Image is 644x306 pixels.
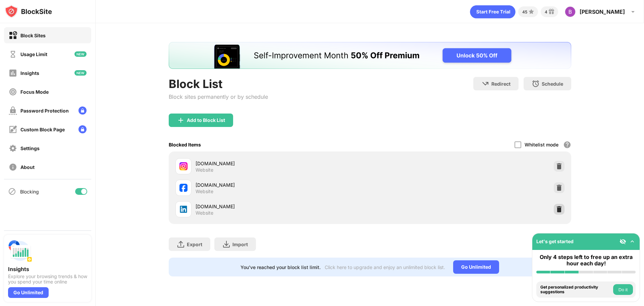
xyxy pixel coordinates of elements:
div: Whitelist mode [525,142,558,147]
img: favicons [179,205,187,213]
div: 45 [522,9,527,14]
iframe: Banner [169,42,571,69]
img: reward-small.svg [547,8,555,16]
div: Block List [169,77,268,91]
div: Only 4 steps left to free up an extra hour each day! [536,254,636,267]
div: Export [187,242,202,247]
div: About [20,164,35,170]
div: You’ve reached your block list limit. [240,264,321,270]
img: eye-not-visible.svg [620,238,626,245]
img: lock-menu.svg [78,106,87,115]
div: Click here to upgrade and enjoy an unlimited block list. [325,264,445,270]
img: insights-off.svg [9,69,17,77]
img: blocking-icon.svg [8,187,16,195]
img: points-small.svg [527,8,535,16]
div: Insights [20,70,39,76]
div: [DOMAIN_NAME] [196,181,370,188]
div: Go Unlimited [453,260,499,274]
img: settings-off.svg [9,144,17,152]
div: [PERSON_NAME] [580,8,625,15]
img: about-off.svg [9,163,17,171]
div: Schedule [542,81,563,87]
div: Website [196,167,213,173]
div: animation [470,5,516,18]
div: Custom Block Page [20,127,65,132]
div: Add to Block List [187,118,225,123]
div: 4 [545,9,547,14]
div: Import [232,242,248,247]
div: Usage Limit [20,51,47,57]
div: Block Sites [20,33,46,38]
img: ACg8ocJ3yzi7upG1hWjdc0iMgUAZjI_HowRIjZGaQmOfyAgAooxMcQ=s96-c [565,6,576,17]
img: omni-setup-toggle.svg [629,238,636,245]
img: new-icon.svg [74,70,87,76]
img: focus-off.svg [9,88,17,96]
div: [DOMAIN_NAME] [196,203,370,210]
img: block-on.svg [9,31,17,40]
div: Explore your browsing trends & how you spend your time online [8,274,87,285]
div: Blocking [20,189,39,194]
img: logo-blocksite.svg [5,5,52,18]
div: Insights [8,266,87,272]
div: Block sites permanently or by schedule [169,93,268,100]
div: Get personalized productivity suggestions [540,285,611,295]
div: Redirect [491,81,511,87]
div: Go Unlimited [8,287,49,298]
div: Blocked Items [169,142,201,147]
div: Settings [20,145,40,151]
div: Website [196,188,213,194]
div: Focus Mode [20,89,49,95]
img: time-usage-off.svg [9,50,17,58]
img: customize-block-page-off.svg [9,125,17,134]
img: password-protection-off.svg [9,106,17,115]
div: Password Protection [20,108,69,114]
img: push-insights.svg [8,239,32,263]
img: lock-menu.svg [78,125,87,133]
div: [DOMAIN_NAME] [196,160,370,167]
div: Let's get started [536,238,574,244]
img: new-icon.svg [74,51,87,57]
button: Do it [613,284,633,295]
div: Website [196,210,213,216]
img: favicons [179,162,187,170]
img: favicons [179,184,187,192]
